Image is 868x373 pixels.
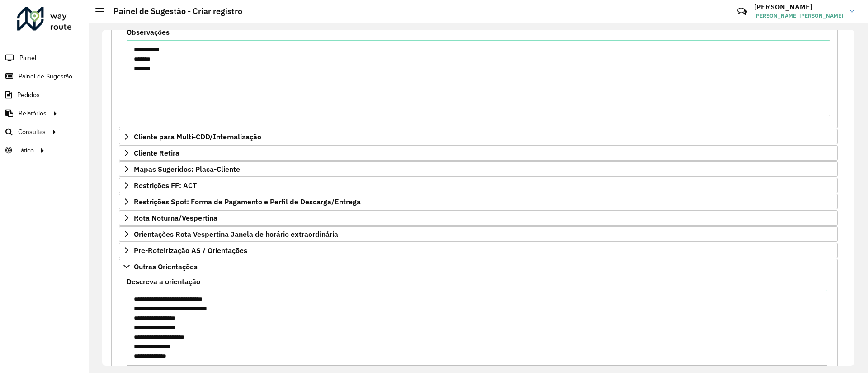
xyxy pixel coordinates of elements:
[119,243,838,258] a: Pre-Roteirização AS / Orientações
[17,90,40,100] span: Pedidos
[134,247,247,254] span: Pre-Roteirização AS / Orientações
[119,194,838,209] a: Restrições Spot: Forma de Pagamento e Perfil de Descarga/Entrega
[134,198,361,205] span: Restrições Spot: Forma de Pagamento e Perfil de Descarga/Entrega
[119,210,838,226] a: Rota Noturna/Vespertina
[127,276,200,287] label: Descreva a orientação
[134,133,261,140] span: Cliente para Multi-CDD/Internalização
[754,12,843,20] span: [PERSON_NAME] [PERSON_NAME]
[134,166,240,173] span: Mapas Sugeridos: Placa-Cliente
[119,226,838,242] a: Orientações Rota Vespertina Janela de horário extraordinária
[119,259,838,274] a: Outras Orientações
[134,214,217,221] span: Rota Noturna/Vespertina
[134,149,179,157] span: Cliente Retira
[104,6,242,16] h2: Painel de Sugestão - Criar registro
[134,230,338,238] span: Orientações Rota Vespertina Janela de horário extraordinária
[127,27,170,37] label: Observações
[119,161,838,177] a: Mapas Sugeridos: Placa-Cliente
[19,109,47,118] span: Relatórios
[119,129,838,144] a: Cliente para Multi-CDD/Internalização
[119,145,838,161] a: Cliente Retira
[19,72,72,81] span: Painel de Sugestão
[119,178,838,193] a: Restrições FF: ACT
[19,53,36,63] span: Painel
[134,263,198,270] span: Outras Orientações
[17,146,34,155] span: Tático
[754,3,843,11] h3: [PERSON_NAME]
[732,2,752,21] a: Contato Rápido
[134,182,197,189] span: Restrições FF: ACT
[18,127,46,137] span: Consultas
